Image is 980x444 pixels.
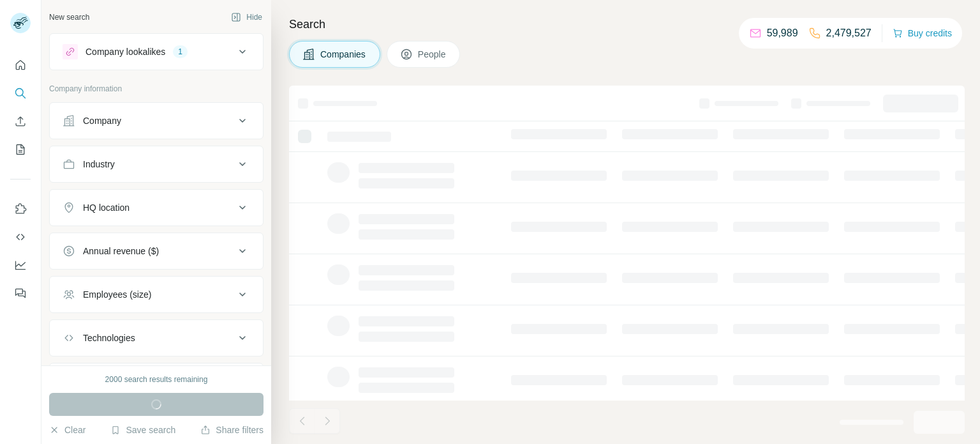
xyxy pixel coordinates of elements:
button: Industry [50,149,263,180]
button: Share filters [200,424,264,436]
button: Use Surfe API [10,226,31,249]
button: My lists [10,138,31,161]
button: Quick start [10,54,31,77]
div: Industry [83,158,115,171]
p: 2,479,527 [826,26,872,41]
div: Annual revenue ($) [83,245,159,257]
button: Employees (size) [50,279,263,310]
button: Annual revenue ($) [50,236,263,266]
button: Hide [222,8,271,27]
div: Technologies [83,332,135,344]
div: 1 [173,46,188,57]
button: Enrich CSV [10,110,31,133]
p: 59,989 [767,26,798,41]
div: Employees (size) [83,288,151,301]
h4: Search [289,15,965,33]
div: New search [49,11,89,23]
button: Clear [49,424,85,436]
button: Use Surfe on LinkedIn [10,197,31,220]
button: Feedback [10,282,31,305]
button: Technologies [50,323,263,353]
button: Search [10,82,31,105]
div: Company lookalikes [85,45,165,58]
span: People [418,48,447,61]
button: Company lookalikes1 [50,36,263,67]
div: Company [83,114,121,127]
button: HQ location [50,192,263,223]
span: Companies [320,48,367,61]
button: Save search [110,424,175,436]
button: Buy credits [893,24,952,42]
div: 2000 search results remaining [105,374,208,385]
p: Company information [49,83,264,95]
button: Dashboard [10,254,31,277]
button: Company [50,105,263,136]
div: HQ location [83,201,130,214]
